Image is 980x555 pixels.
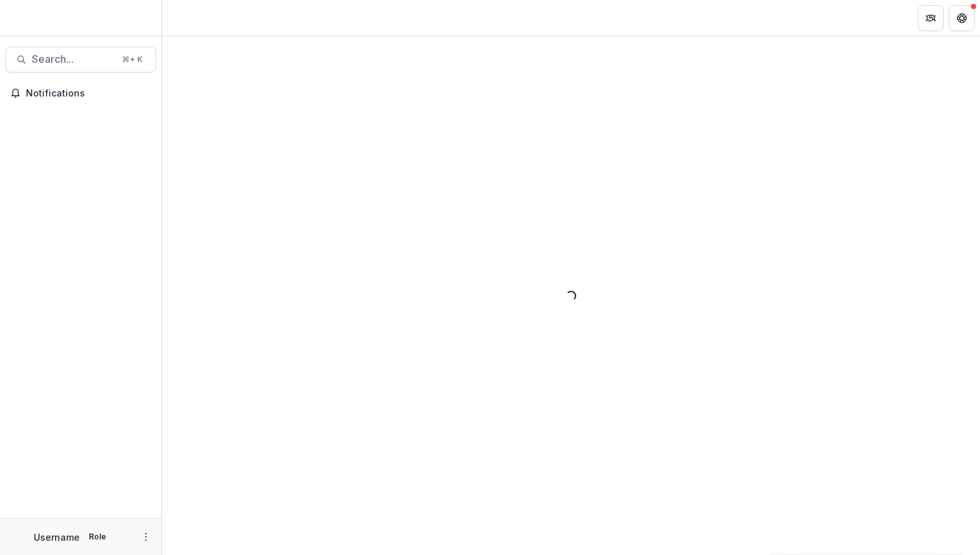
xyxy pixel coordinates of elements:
p: Role [85,531,110,543]
button: Get Help [949,5,975,31]
span: Notifications [26,88,151,99]
button: Partners [918,5,944,31]
button: More [138,529,154,545]
div: ⌘ + K [119,52,145,67]
span: Search... [32,53,114,65]
p: Username [34,530,80,544]
button: Search... [5,47,156,73]
button: Notifications [5,83,156,104]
